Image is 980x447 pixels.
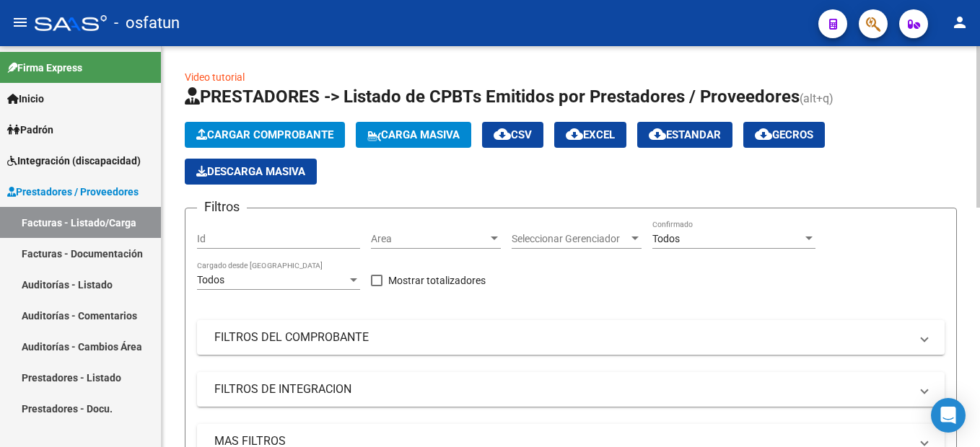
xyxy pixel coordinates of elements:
span: Padrón [7,122,53,138]
mat-panel-title: FILTROS DEL COMPROBANTE [214,329,910,345]
button: CSV [482,122,543,148]
mat-icon: cloud_download [494,125,511,143]
span: (alt+q) [800,92,834,105]
mat-icon: cloud_download [649,125,666,143]
button: Carga Masiva [356,122,471,148]
mat-expansion-panel-header: FILTROS DE INTEGRACION [197,372,945,407]
mat-icon: cloud_download [566,125,583,143]
span: EXCEL [566,128,615,141]
span: Area [371,233,488,245]
span: - osfatun [114,7,180,39]
span: PRESTADORES -> Listado de CPBTs Emitidos por Prestadores / Proveedores [185,87,800,107]
span: Prestadores / Proveedores [7,184,139,200]
mat-icon: cloud_download [755,125,772,143]
button: Estandar [637,122,732,148]
span: Firma Express [7,60,82,76]
span: Todos [652,233,680,244]
mat-panel-title: FILTROS DE INTEGRACION [214,381,910,397]
button: EXCEL [554,122,626,148]
button: Descarga Masiva [185,159,317,185]
mat-expansion-panel-header: FILTROS DEL COMPROBANTE [197,320,945,355]
span: Todos [197,274,224,286]
mat-icon: person [951,14,968,31]
span: Mostrar totalizadores [388,272,486,289]
span: Seleccionar Gerenciador [512,233,629,245]
span: Cargar Comprobante [196,128,333,141]
span: Gecros [755,128,813,141]
span: Estandar [649,128,721,141]
span: Descarga Masiva [196,165,305,178]
span: CSV [494,128,532,141]
span: Inicio [7,91,44,107]
button: Cargar Comprobante [185,122,345,148]
span: Integración (discapacidad) [7,153,141,169]
mat-icon: menu [12,14,29,31]
span: Carga Masiva [367,128,460,141]
a: Video tutorial [185,71,245,83]
div: Open Intercom Messenger [931,398,966,433]
app-download-masive: Descarga masiva de comprobantes (adjuntos) [185,159,317,185]
h3: Filtros [197,197,247,217]
button: Gecros [743,122,825,148]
